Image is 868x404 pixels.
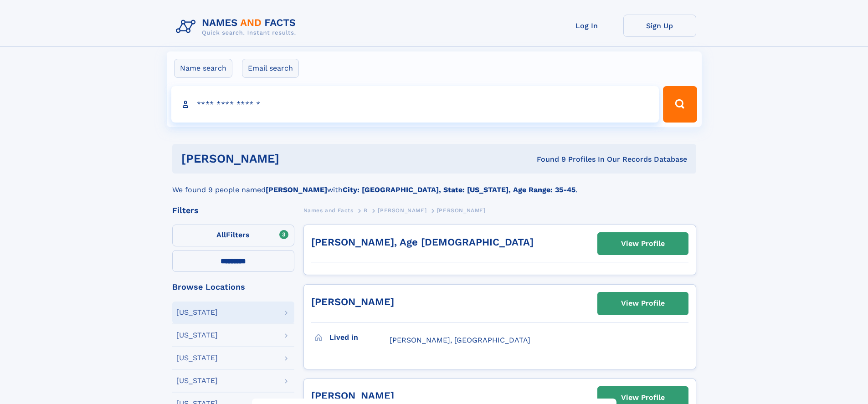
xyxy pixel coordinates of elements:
a: Sign Up [623,15,696,37]
a: Log In [550,15,623,37]
div: Browse Locations [172,283,294,291]
input: search input [171,86,659,123]
b: [PERSON_NAME] [266,185,327,194]
span: B [364,207,368,214]
a: [PERSON_NAME] [311,390,394,401]
span: [PERSON_NAME] [437,207,486,214]
div: We found 9 people named with . [172,174,696,195]
a: [PERSON_NAME], Age [DEMOGRAPHIC_DATA] [311,236,534,248]
span: [PERSON_NAME], [GEOGRAPHIC_DATA] [390,336,530,344]
div: View Profile [621,293,665,314]
div: Filters [172,206,294,215]
a: Names and Facts [303,205,354,216]
div: [US_STATE] [176,332,218,339]
span: All [216,230,226,239]
img: Logo Names and Facts [172,15,303,39]
b: City: [GEOGRAPHIC_DATA], State: [US_STATE], Age Range: 35-45 [343,185,575,194]
div: [US_STATE] [176,377,218,384]
div: [US_STATE] [176,309,218,316]
a: View Profile [598,233,688,255]
h1: [PERSON_NAME] [181,153,408,164]
label: Name search [174,59,232,78]
label: Filters [172,225,294,246]
div: Found 9 Profiles In Our Records Database [408,154,687,164]
div: [US_STATE] [176,354,218,362]
a: [PERSON_NAME] [378,205,426,216]
button: Search Button [663,86,697,123]
a: B [364,205,368,216]
div: View Profile [621,233,665,254]
label: Email search [242,59,299,78]
h3: Lived in [329,330,390,345]
span: [PERSON_NAME] [378,207,426,214]
a: [PERSON_NAME] [311,296,394,307]
a: View Profile [598,292,688,314]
